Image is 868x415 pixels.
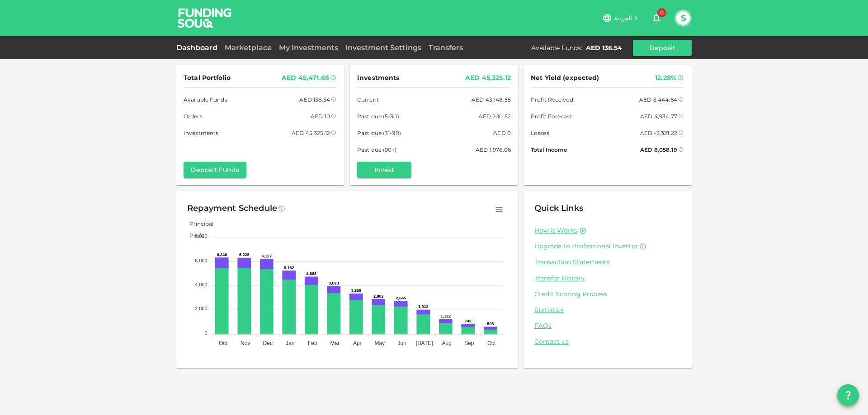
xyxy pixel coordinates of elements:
[195,282,208,287] tspan: 4,000
[586,43,622,52] div: AED 136.54
[184,112,203,121] span: Orders
[640,128,677,138] div: AED -2,321.22
[204,330,207,336] tspan: 0
[282,72,329,84] div: AED 45,471.66
[478,112,511,121] div: AED 200.52
[534,258,681,266] a: Transaction Statements
[299,95,330,104] div: AED 136.54
[357,162,411,178] button: Invest
[465,72,511,84] div: AED 45,325.12
[219,340,227,346] tspan: Oct
[657,8,666,17] span: 0
[184,162,246,178] button: Deposit Funds
[472,95,511,104] div: AED 43,148.55
[534,226,577,235] a: How it Works
[275,43,342,52] a: My Investments
[531,145,567,154] span: Total Income
[308,340,317,346] tspan: Feb
[534,337,681,346] a: Contact us
[493,128,511,138] div: AED 0
[330,340,340,346] tspan: Mar
[425,43,467,52] a: Transfers
[183,232,205,239] span: Profit
[531,112,572,121] span: Profit Forecast
[531,95,573,104] span: Profit Received
[639,95,677,104] div: AED 5,444.64
[357,72,399,84] span: Investments
[184,72,231,84] span: Total Portfolio
[442,340,452,346] tspan: Aug
[837,384,859,406] button: question
[195,306,208,311] tspan: 2,000
[184,95,227,104] span: Available Funds
[357,95,379,104] span: Current
[534,322,681,330] a: FAQs
[464,340,474,346] tspan: Sep
[534,274,681,283] a: Transfer History
[398,340,406,346] tspan: Jun
[183,220,213,227] span: Principal
[357,145,397,154] span: Past due (90+)
[416,340,433,346] tspan: [DATE]
[311,112,330,121] div: AED 10
[614,14,632,22] span: العربية
[353,340,362,346] tspan: Apr
[534,242,638,250] span: Upgrade to Professional Investor
[487,340,496,346] tspan: Oct
[195,258,208,263] tspan: 6,000
[647,9,665,27] button: 0
[342,43,425,52] a: Investment Settings
[655,72,676,84] div: 12.28%
[241,340,250,346] tspan: Nov
[633,40,692,56] button: Deposit
[176,43,221,52] a: Dashboard
[534,242,681,251] a: Upgrade to Professional Investor
[531,43,582,52] div: Available Funds :
[640,112,677,121] div: AED 4,934.77
[357,128,401,138] span: Past due (31-90)
[357,112,399,121] span: Past due (5-30)
[534,306,681,314] a: Statistics
[534,203,583,213] span: Quick Links
[187,201,277,216] div: Repayment Schedule
[263,340,273,346] tspan: Dec
[531,72,599,84] span: Net Yield (expected)
[221,43,275,52] a: Marketplace
[534,290,681,298] a: Credit Scoring Process
[676,11,690,25] button: S
[184,128,218,138] span: Investments
[640,145,677,154] div: AED 8,058.19
[374,340,385,346] tspan: May
[531,128,549,138] span: Losses
[476,145,511,154] div: AED 1,976.06
[286,340,294,346] tspan: Jan
[195,233,208,239] tspan: 8,000
[292,128,330,138] div: AED 45,325.12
